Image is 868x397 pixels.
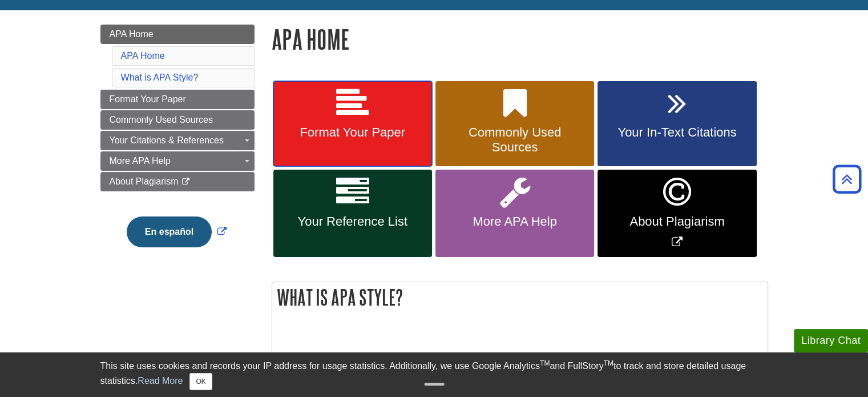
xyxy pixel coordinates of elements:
h2: What is APA Style? [272,282,768,312]
span: Your Citations & References [110,135,224,145]
a: Back to Top [829,171,865,187]
a: Your Citations & References [100,131,255,150]
button: En español [127,216,212,247]
span: Commonly Used Sources [444,125,586,155]
h1: APA Home [272,25,768,54]
button: Close [189,373,212,390]
span: Commonly Used Sources [110,115,213,125]
sup: TM [540,359,550,367]
span: Your Reference List [282,214,423,229]
span: About Plagiarism [110,177,179,186]
a: More APA Help [435,170,594,257]
button: Library Chat [794,329,868,352]
div: This site uses cookies and records your IP address for usage statistics. Additionally, we use Goo... [100,359,768,390]
a: Format Your Paper [273,81,432,167]
a: Commonly Used Sources [435,81,594,167]
span: Your In-Text Citations [606,125,748,140]
a: Your In-Text Citations [597,81,756,167]
a: What is APA Style? [121,73,199,82]
span: Format Your Paper [282,125,423,140]
span: More APA Help [110,156,171,166]
a: Your Reference List [273,170,432,257]
a: Read More [138,376,183,386]
a: Link opens in new window [597,170,756,257]
a: More APA Help [100,151,255,171]
a: Format Your Paper [100,90,255,109]
a: About Plagiarism [100,172,255,191]
div: Guide Page Menu [100,25,255,267]
a: Commonly Used Sources [100,110,255,130]
span: About Plagiarism [606,214,748,229]
span: More APA Help [444,214,586,229]
i: This link opens in a new window [181,178,191,186]
a: APA Home [121,51,165,61]
span: APA Home [110,29,154,39]
a: APA Home [100,25,255,44]
span: Format Your Paper [110,94,186,104]
a: Link opens in new window [124,227,229,236]
sup: TM [604,359,613,367]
